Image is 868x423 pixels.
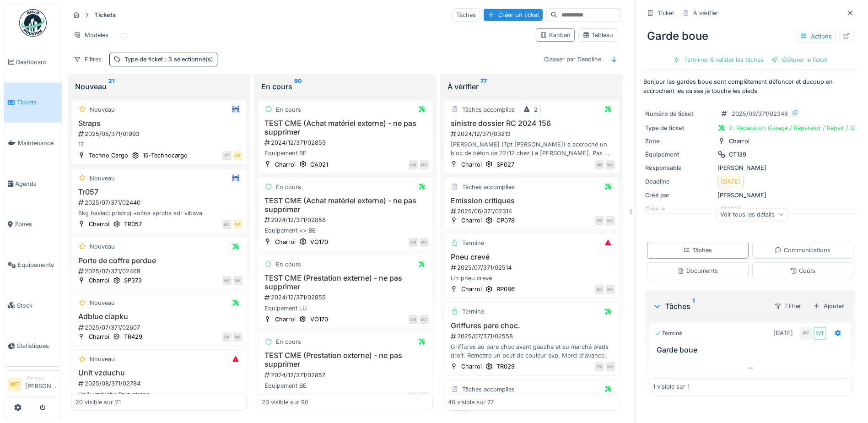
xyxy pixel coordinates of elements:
[90,298,115,307] div: Nouveau
[310,315,328,324] div: VO170
[222,151,232,160] div: PT
[496,160,514,169] div: SF027
[448,398,494,407] div: 40 visible sur 77
[75,140,243,149] div: 17
[461,362,482,371] div: Charroi
[17,98,58,107] span: Tickets
[692,301,695,312] sup: 1
[420,392,429,401] div: MV
[595,362,604,371] div: PB
[262,274,429,291] h3: TEST CME (Prestation externe) - ne pas supprimer
[420,238,429,247] div: MV
[222,276,232,285] div: ME
[16,58,58,66] span: Dashboard
[75,209,243,217] div: 6kg hasiaci pristroj +očna sprcha adr vibava
[657,346,847,354] h3: Garde boue
[264,371,429,380] div: 2024/12/371/02857
[652,301,766,312] div: Tâches
[75,119,243,128] h3: Straps
[643,24,857,48] div: Garde boue
[409,238,418,247] div: CM
[124,55,213,64] div: Type de ticket
[262,351,429,369] h3: TEST CME (Prestation externe) - ne pas supprimer
[91,11,119,19] strong: Tickets
[606,285,615,294] div: MV
[75,390,243,399] div: Unik vzduchu ľava strana
[732,109,788,118] div: 2025/09/371/02348
[450,332,615,341] div: 2025/07/371/02558
[447,81,615,92] div: À vérifier
[448,196,615,205] h3: Emission critiques
[275,238,296,246] div: Charroi
[264,138,429,147] div: 2024/12/371/02859
[70,53,106,66] div: Filtres
[18,260,58,269] span: Équipements
[8,374,58,396] a: WT Manager[PERSON_NAME]
[645,109,714,118] div: Numéro de ticket
[310,238,328,246] div: VO170
[450,207,615,216] div: 2025/06/371/02314
[540,53,605,66] div: Classer par Deadline
[669,54,767,66] div: Terminer & valider les tâches
[17,342,58,350] span: Statistiques
[461,216,482,225] div: Charroi
[683,246,712,255] div: Tâches
[310,392,328,401] div: CA021
[90,242,115,251] div: Nouveau
[729,137,749,146] div: Charroi
[233,332,243,342] div: MV
[77,323,243,332] div: 2025/07/371/02607
[448,274,615,282] div: Un pneu crevé
[262,304,429,313] div: Equipement LU
[233,276,243,285] div: MV
[264,293,429,302] div: 2024/12/371/02855
[275,160,296,169] div: Charroi
[4,82,62,123] a: Tickets
[645,150,714,159] div: Équipement
[645,163,855,172] div: [PERSON_NAME]
[595,216,604,225] div: EB
[450,130,615,138] div: 2024/12/371/03213
[420,160,429,169] div: MV
[643,77,857,95] p: Bonjour les gardes boue sont complètement défoncer et ducoup en accrochant les caisse je touche l...
[15,179,58,188] span: Agenda
[448,321,615,330] h3: Griffures pare choc.
[480,81,487,92] sup: 77
[89,220,109,228] div: Charroi
[4,326,62,367] a: Statistiques
[77,267,243,276] div: 2025/07/371/02469
[124,276,142,285] div: SP373
[262,381,429,390] div: Equipement BE
[462,307,484,316] div: Terminé
[70,28,113,42] div: Modèles
[409,392,418,401] div: CM
[276,183,301,191] div: En cours
[450,263,615,272] div: 2025/07/371/02514
[484,9,543,21] div: Créer un ticket
[275,392,296,401] div: Charroi
[655,330,682,337] div: Terminé
[276,260,301,269] div: En cours
[409,160,418,169] div: CM
[645,177,714,186] div: Deadline
[89,151,128,160] div: Techno Cargo
[89,276,109,285] div: Charroi
[653,382,690,391] div: 1 visible sur 1
[143,151,188,160] div: 15-Technocargo
[108,81,114,92] sup: 21
[89,332,109,341] div: Charroi
[606,362,615,371] div: MV
[77,130,243,138] div: 2025/05/371/01993
[534,105,538,114] div: 2
[448,253,615,261] h3: Pneu crevé
[645,124,714,132] div: Type de ticket
[262,119,429,136] h3: TEST CME (Achat matériel externe) - ne pas supprimer
[4,163,62,204] a: Agenda
[773,329,793,337] div: [DATE]
[75,188,243,196] h3: Tr057
[645,137,714,146] div: Zone
[19,9,47,37] img: Badge_color-CXgf-gQk.svg
[448,119,615,128] h3: sinistre dossier RC 2024 156
[462,385,515,394] div: Tâches accomplies
[4,42,62,82] a: Dashboard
